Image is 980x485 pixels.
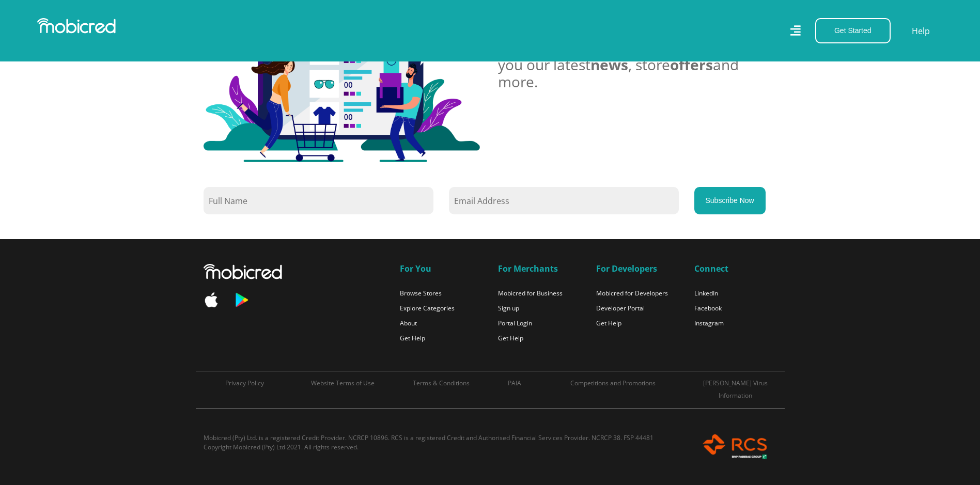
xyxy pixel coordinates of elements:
a: Help [911,24,930,38]
img: Download Mobicred on the Apple App Store [204,292,219,307]
a: LinkedIn [694,289,718,298]
a: About [400,319,417,327]
a: Browse Stores [400,289,442,298]
a: Get Help [400,334,425,342]
span: offers [670,55,713,74]
a: Mobicred for Business [498,289,563,298]
button: Subscribe Now [694,187,766,214]
a: Competitions and Promotions [570,379,656,387]
a: Get Help [498,334,523,342]
a: Mobicred for Developers [596,289,668,298]
h3: with us and we’ll send you our latest , store and more. [498,39,777,91]
img: Mobicred [37,18,116,34]
input: Full Name [204,187,433,214]
a: PAIA [508,379,521,387]
p: Mobicred (Pty) Ltd. is a registered Credit Provider. NCRCP 10896. RCS is a registered Credit and ... [204,433,679,443]
a: Facebook [694,304,722,312]
a: Terms & Conditions [413,379,470,387]
a: Get Help [596,319,621,327]
p: Copyright Mobicred (Pty) Ltd 2021. All rights reserved. [204,443,679,452]
h5: Connect [694,264,777,274]
h5: For Developers [596,264,679,274]
img: Mobicred [204,264,282,279]
span: news [590,55,628,74]
a: Portal Login [498,319,532,327]
a: [PERSON_NAME] Virus Information [703,379,768,400]
a: Privacy Policy [225,379,264,387]
h5: For You [400,264,483,274]
img: RCS [694,433,777,460]
img: Download Mobicred on the Google Play Store [234,292,249,308]
h5: For Merchants [498,264,581,274]
button: Get Started [815,18,891,43]
a: Explore Categories [400,304,455,312]
a: Website Terms of Use [311,379,375,387]
a: Sign up [498,304,519,312]
input: Email Address [449,187,679,214]
a: Developer Portal [596,304,645,312]
a: Instagram [694,319,724,327]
